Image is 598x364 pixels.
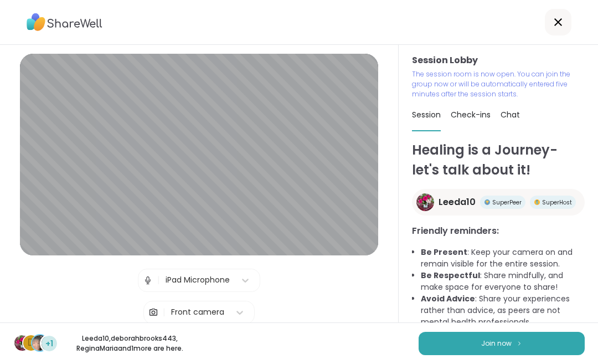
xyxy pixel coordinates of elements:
[171,306,224,318] div: Front camera
[14,335,30,351] img: Leeda10
[421,293,585,328] li: : Share your experiences rather than advice, as peers are not mental health professionals.
[439,196,476,209] span: Leeda10
[492,198,522,207] span: SuperPeer
[484,199,490,205] img: Peer Badge Three
[421,270,585,293] li: : Share mindfully, and make space for everyone to share!
[416,193,434,211] img: Leeda10
[534,199,540,205] img: Peer Badge One
[28,336,34,350] span: d
[32,335,48,351] img: ReginaMaria
[412,189,585,216] a: Leeda10Leeda10Peer Badge ThreeSuperPeerPeer Badge OneSuperHost
[421,270,480,281] b: Be Respectful
[421,247,585,270] li: : Keep your camera on and remain visible for the entire session.
[27,9,102,35] img: ShareWell Logo
[501,109,520,120] span: Chat
[163,301,166,324] span: |
[421,247,467,258] b: Be Present
[412,224,585,238] h3: Friendly reminders:
[148,301,158,324] img: Camera
[451,109,491,120] span: Check-ins
[419,332,585,355] button: Join now
[481,339,512,348] span: Join now
[45,338,53,350] span: +1
[166,274,230,286] div: iPad Microphone
[542,198,572,207] span: SuperHost
[412,140,585,180] h1: Healing is a Journey- let's talk about it!
[143,269,153,291] img: Microphone
[412,109,441,120] span: Session
[412,54,585,67] h3: Session Lobby
[516,340,523,346] img: ShareWell Logomark
[412,69,571,99] p: The session room is now open. You can join the group now or will be automatically entered five mi...
[68,334,192,353] p: Leeda10 , deborahbrooks443 , ReginaMaria and 1 more are here.
[421,293,475,304] b: Avoid Advice
[157,269,160,291] span: |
